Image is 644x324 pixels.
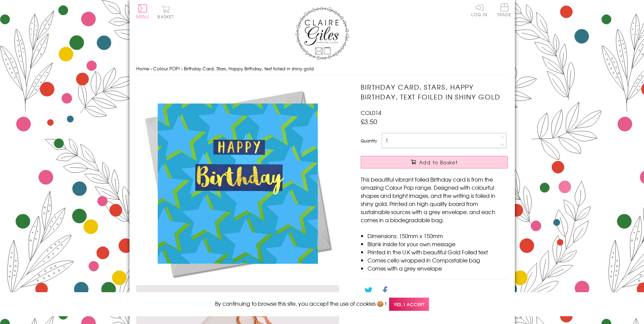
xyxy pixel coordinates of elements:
[153,65,180,72] a: Colour POP!
[361,109,381,117] span: COL014
[361,117,377,126] span: £3.50
[136,62,508,76] nav: breadcrumbs
[295,7,349,60] img: Claire Giles Greetings Cards
[150,65,152,72] span: ›
[367,248,508,256] li: Printed in the U.K with beautiful Gold Foiled text
[157,5,175,19] button: Basket
[367,256,508,264] li: Comes cello wrapped in Compostable bag
[367,232,508,240] li: Dimensions: 150mm x 150mm
[367,240,508,248] li: Blank inside for your own message
[361,82,508,102] h1: Birthday Card, Stars, Happy Birthday, text foiled in shiny gold
[471,3,487,17] a: Log In
[136,65,149,72] a: Home
[136,4,149,19] button: Menu
[497,3,511,18] a: Trade
[361,156,508,168] button: Add to Basket
[419,159,458,166] span: Add to Basket
[361,175,508,224] p: This beautiful vibrant foiled Birthday card is from the amazing Colour Pop range. Designed with c...
[389,298,429,311] span: Yes, I accept
[136,14,149,20] span: Menu
[136,82,339,285] img: Birthday Card, Stars, Happy Birthday, text foiled in shiny gold
[367,264,508,272] li: Comes with a grey envelope
[497,3,511,17] span: Trade
[181,65,183,72] span: ›
[184,65,314,72] span: Birthday Card, Stars, Happy Birthday, text foiled in shiny gold
[361,138,377,144] label: Quantity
